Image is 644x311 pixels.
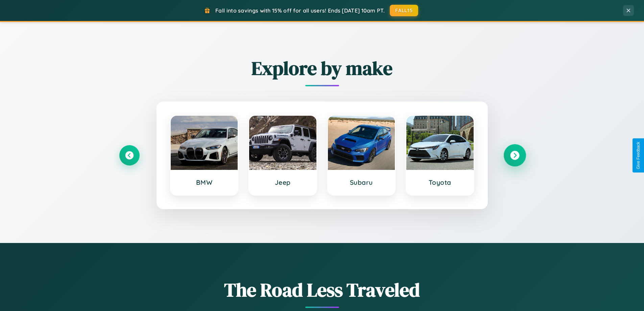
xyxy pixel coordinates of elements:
[215,7,385,14] span: Fall into savings with 15% off for all users! Ends [DATE] 10am PT.
[390,5,418,16] button: FALL15
[636,142,641,169] div: Give Feedback
[256,178,310,186] h3: Jeep
[335,178,388,186] h3: Subaru
[177,178,231,186] h3: BMW
[413,178,467,186] h3: Toyota
[119,277,525,303] h1: The Road Less Traveled
[119,55,525,81] h2: Explore by make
